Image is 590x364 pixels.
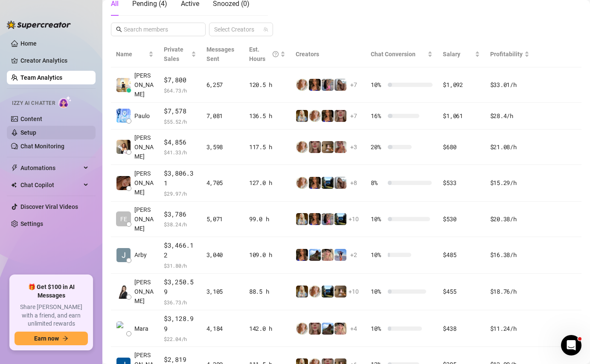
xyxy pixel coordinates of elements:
[309,323,321,335] img: Mila Steele
[371,142,384,152] span: 20 %
[371,111,384,121] span: 16 %
[296,249,308,261] img: Kenzie
[291,41,366,67] th: Creators
[20,129,36,136] a: Setup
[164,75,196,85] span: $7,800
[334,286,346,298] img: Brooke
[350,111,357,121] span: + 7
[164,314,196,334] span: $3,128.99
[134,205,154,233] span: [PERSON_NAME]
[350,80,357,90] span: + 7
[206,111,239,121] div: 7,081
[371,287,384,296] span: 10 %
[322,110,334,122] img: Kenzie
[206,287,239,296] div: 3,105
[322,177,334,189] img: Britt
[206,80,239,90] div: 6,257
[349,287,359,296] span: + 10
[11,182,17,188] img: Chat Copilot
[116,26,122,32] span: search
[164,220,196,228] span: $ 38.24 /h
[296,323,308,335] img: Amy Pond
[443,80,480,90] div: $1,092
[206,214,239,224] div: 5,071
[249,250,285,260] div: 109.0 h
[371,324,384,333] span: 10 %
[206,178,239,188] div: 4,705
[11,165,18,171] span: thunderbolt
[249,214,285,224] div: 99.0 h
[371,80,384,90] span: 10 %
[7,20,71,29] img: logo-BBDzfeDw.svg
[443,178,480,188] div: $533
[249,80,285,90] div: 120.5 h
[116,285,131,299] img: Jessa Cadiogan
[309,79,321,91] img: Kenzie
[134,111,150,121] span: Paulo
[58,96,72,108] img: AI Chatter
[164,209,196,220] span: $3,786
[296,79,308,91] img: Amy Pond
[350,178,357,188] span: + 8
[249,142,285,152] div: 117.5 h
[296,177,308,189] img: Amy Pond
[309,141,321,153] img: Mila Steele
[206,46,234,62] span: Messages Sent
[334,323,346,335] img: Tyra
[15,332,88,345] button: Earn nowarrow-right
[322,213,334,225] img: Kota
[164,240,196,260] span: $3,466.12
[116,78,131,92] img: Adam Bautista
[20,143,64,150] a: Chat Monitoring
[134,133,154,161] span: [PERSON_NAME]
[350,142,357,152] span: + 3
[15,303,88,328] span: Share [PERSON_NAME] with a friend, and earn unlimited rewards
[164,189,196,198] span: $ 29.97 /h
[490,250,529,260] div: $16.38 /h
[20,203,78,210] a: Discover Viral Videos
[164,277,196,297] span: $3,250.59
[443,111,480,121] div: $1,061
[164,106,196,116] span: $7,578
[164,261,196,270] span: $ 31.80 /h
[309,286,321,298] img: Amy Pond
[296,141,308,153] img: Amy Pond
[350,324,357,333] span: + 4
[490,51,523,58] span: Profitability
[249,324,285,333] div: 142.0 h
[349,214,359,224] span: + 10
[371,250,384,260] span: 10 %
[206,142,239,152] div: 3,598
[62,335,68,341] span: arrow-right
[164,298,196,306] span: $ 36.73 /h
[490,178,529,188] div: $15.29 /h
[164,117,196,126] span: $ 55.52 /h
[116,109,131,123] img: Paulo
[443,142,480,152] div: $680
[334,110,346,122] img: Mila Steele
[20,178,81,192] span: Chat Copilot
[371,51,416,58] span: Chat Conversion
[322,249,334,261] img: Tyra
[322,323,334,335] img: Taylor
[20,161,81,175] span: Automations
[134,324,148,333] span: Mara
[20,220,43,227] a: Settings
[116,321,131,335] img: Mara
[15,283,88,300] span: 🎁 Get $100 in AI Messages
[263,27,268,32] span: team
[134,169,154,197] span: [PERSON_NAME]
[296,110,308,122] img: Kleio
[120,214,127,224] span: FE
[334,177,346,189] img: Kat Hobbs VIP
[134,277,154,306] span: [PERSON_NAME]
[249,178,285,188] div: 127.0 h
[443,287,480,296] div: $455
[116,140,131,154] img: Dennise
[134,250,147,260] span: Arby
[206,250,239,260] div: 3,040
[249,111,285,121] div: 136.5 h
[490,142,529,152] div: $21.08 /h
[111,41,159,67] th: Name
[34,335,59,342] span: Earn now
